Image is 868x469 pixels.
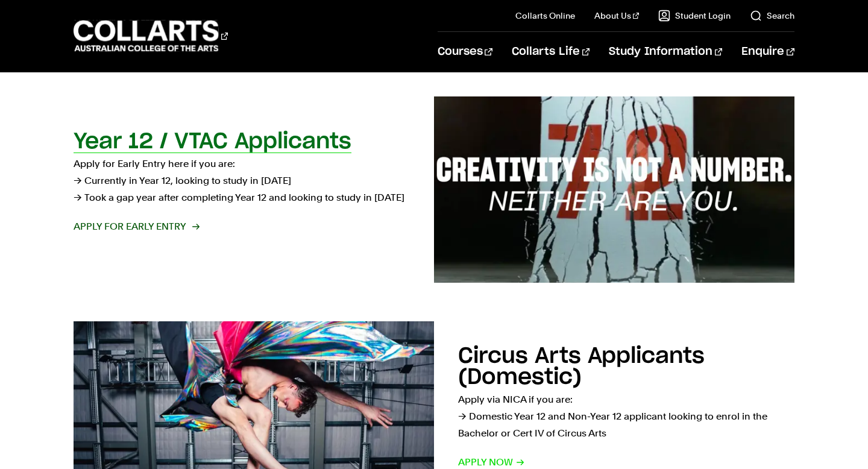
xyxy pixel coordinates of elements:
[512,32,590,72] a: Collarts Life
[741,32,794,72] a: Enquire
[515,10,575,22] a: Collarts Online
[74,156,410,206] p: Apply for Early Entry here if you are: → Currently in Year 12, looking to study in [DATE] → Took ...
[609,32,722,72] a: Study Information
[74,19,228,53] div: Go to homepage
[74,218,198,235] span: Apply for Early Entry
[750,10,794,22] a: Search
[458,345,705,388] h2: Circus Arts Applicants (Domestic)
[438,32,492,72] a: Courses
[658,10,731,22] a: Student Login
[74,131,351,153] h2: Year 12 / VTAC Applicants
[458,391,794,442] p: Apply via NICA if you are: → Domestic Year 12 and Non-Year 12 applicant looking to enrol in the B...
[594,10,639,22] a: About Us
[74,96,794,283] a: Year 12 / VTAC Applicants Apply for Early Entry here if you are:→ Currently in Year 12, looking t...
